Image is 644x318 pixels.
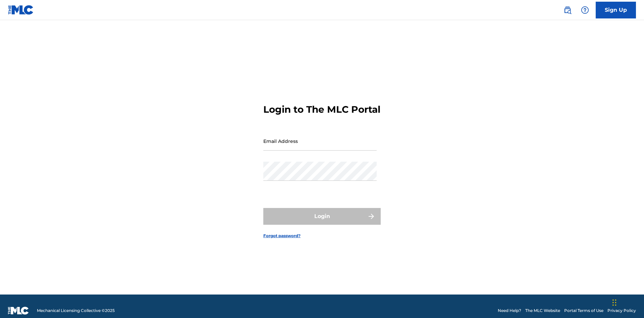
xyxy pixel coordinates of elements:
img: help [581,6,589,14]
span: Mechanical Licensing Collective © 2025 [37,308,115,314]
a: Sign Up [596,2,636,18]
a: Privacy Policy [607,308,636,314]
div: Help [578,3,592,17]
a: The MLC Website [525,308,560,314]
img: MLC Logo [8,5,34,15]
img: search [563,6,572,14]
a: Forgot password? [263,233,301,239]
h3: Login to The MLC Portal [263,104,380,115]
a: Portal Terms of Use [564,308,603,314]
a: Public Search [561,3,574,17]
div: Drag [612,293,616,313]
img: logo [8,307,29,315]
iframe: Chat Widget [610,286,644,318]
a: Need Help? [498,308,521,314]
